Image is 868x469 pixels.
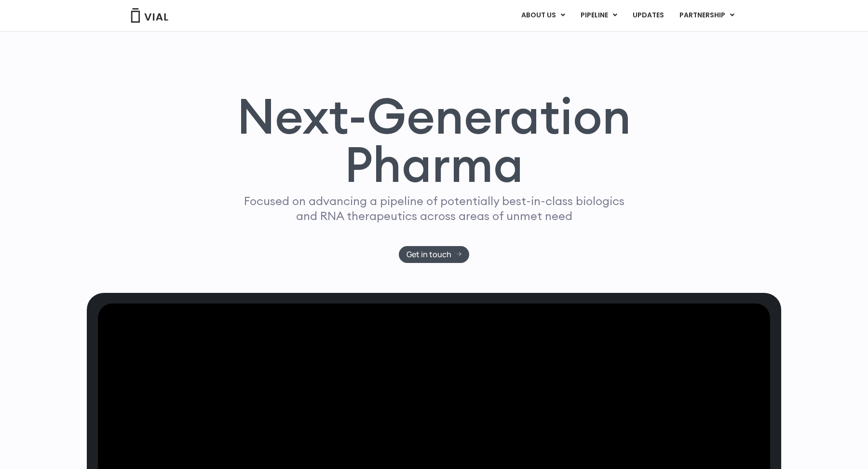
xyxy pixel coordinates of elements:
[625,7,671,24] a: UPDATES
[225,92,643,189] h1: Next-Generation Pharma
[399,246,470,263] a: Get in touch
[573,7,624,24] a: PIPELINEMenu Toggle
[240,193,628,223] p: Focused on advancing a pipeline of potentially best-in-class biologics and RNA therapeutics acros...
[514,7,572,24] a: ABOUT USMenu Toggle
[130,8,169,23] img: Vial Logo
[672,7,742,24] a: PARTNERSHIPMenu Toggle
[407,251,451,258] span: Get in touch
